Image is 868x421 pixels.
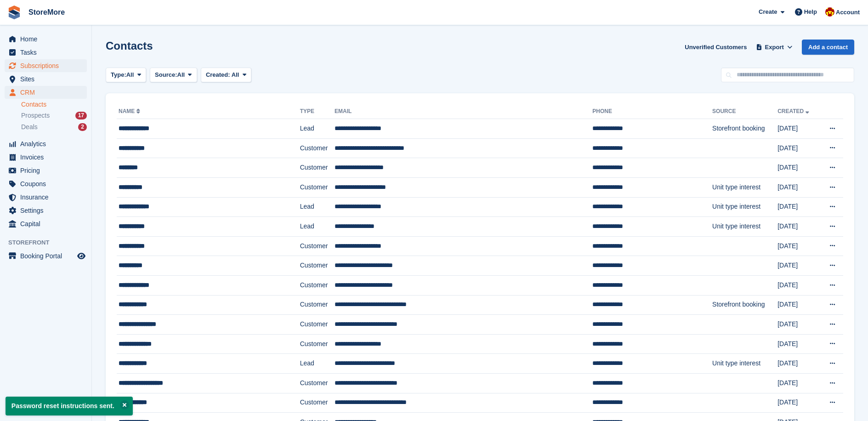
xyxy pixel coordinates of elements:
[20,137,75,150] span: Analytics
[20,151,75,164] span: Invoices
[5,204,87,217] a: menu
[300,275,335,295] td: Customer
[20,164,75,177] span: Pricing
[836,8,860,17] span: Account
[20,46,75,59] span: Tasks
[300,197,335,217] td: Lead
[232,71,239,78] span: All
[300,334,335,354] td: Customer
[712,119,777,139] td: Storefront booking
[21,123,38,131] span: Deals
[5,46,87,59] a: menu
[201,68,251,83] button: Created: All
[300,119,335,139] td: Lead
[712,177,777,197] td: Unit type interest
[802,40,854,55] a: Add a contact
[21,100,87,109] a: Contacts
[712,295,777,315] td: Storefront booking
[300,217,335,237] td: Lead
[106,40,153,52] h1: Contacts
[777,217,819,237] td: [DATE]
[150,68,197,83] button: Source: All
[300,236,335,256] td: Customer
[777,256,819,276] td: [DATE]
[300,354,335,374] td: Lead
[20,59,75,72] span: Subscriptions
[777,177,819,197] td: [DATE]
[300,177,335,197] td: Customer
[804,7,817,17] span: Help
[5,73,87,85] a: menu
[20,33,75,46] span: Home
[5,137,87,150] a: menu
[20,217,75,230] span: Capital
[21,111,50,120] span: Prospects
[177,70,185,80] span: All
[712,197,777,217] td: Unit type interest
[20,191,75,204] span: Insurance
[300,104,335,119] th: Type
[777,158,819,178] td: [DATE]
[76,250,87,262] a: Preview store
[777,236,819,256] td: [DATE]
[300,256,335,276] td: Customer
[777,373,819,393] td: [DATE]
[712,217,777,237] td: Unit type interest
[20,250,75,262] span: Booking Portal
[5,33,87,46] a: menu
[300,295,335,315] td: Customer
[111,70,126,80] span: Type:
[106,68,146,83] button: Type: All
[126,70,134,80] span: All
[6,397,133,415] p: Password reset instructions sent.
[78,123,87,131] div: 2
[777,197,819,217] td: [DATE]
[5,177,87,190] a: menu
[300,138,335,158] td: Customer
[777,354,819,374] td: [DATE]
[21,111,87,120] a: Prospects 17
[75,112,87,119] div: 17
[777,334,819,354] td: [DATE]
[754,40,794,55] button: Export
[5,217,87,230] a: menu
[777,393,819,413] td: [DATE]
[5,59,87,72] a: menu
[5,151,87,164] a: menu
[7,6,21,19] img: stora-icon-8386f47178a22dfd0bd8f6a31ec36ba5ce8667c1dd55bd0f319d3a0aa187defe.svg
[5,250,87,262] a: menu
[777,315,819,335] td: [DATE]
[681,40,750,55] a: Unverified Customers
[5,86,87,99] a: menu
[712,104,777,119] th: Source
[119,108,142,114] a: Name
[8,238,91,247] span: Storefront
[20,73,75,85] span: Sites
[777,119,819,139] td: [DATE]
[20,204,75,217] span: Settings
[712,354,777,374] td: Unit type interest
[206,71,230,78] span: Created:
[21,122,87,132] a: Deals 2
[20,86,75,99] span: CRM
[335,104,592,119] th: Email
[5,191,87,204] a: menu
[592,104,712,119] th: Phone
[759,7,777,17] span: Create
[300,373,335,393] td: Customer
[300,393,335,413] td: Customer
[155,70,177,80] span: Source:
[765,43,784,52] span: Export
[5,164,87,177] a: menu
[825,7,834,17] img: Store More Team
[777,138,819,158] td: [DATE]
[20,177,75,190] span: Coupons
[777,108,811,114] a: Created
[300,158,335,178] td: Customer
[300,315,335,335] td: Customer
[777,275,819,295] td: [DATE]
[25,5,68,20] a: StoreMore
[777,295,819,315] td: [DATE]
